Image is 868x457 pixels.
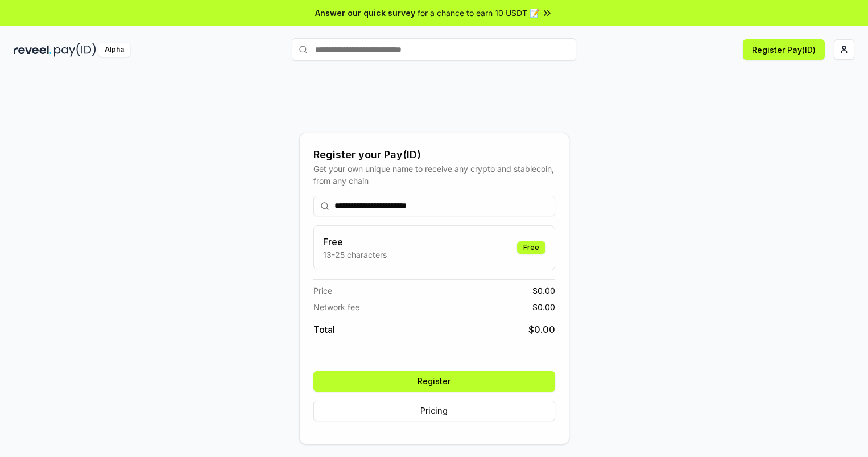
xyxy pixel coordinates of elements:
[323,235,387,249] h3: Free
[54,43,96,57] img: pay_id
[532,301,555,313] span: $ 0.00
[532,285,555,297] span: $ 0.00
[313,301,359,313] span: Network fee
[743,39,825,60] button: Register Pay(ID)
[528,323,555,336] span: $ 0.00
[517,241,545,254] div: Free
[323,249,387,261] p: 13-25 characters
[313,371,555,392] button: Register
[315,7,415,19] span: Answer our quick survey
[313,401,555,421] button: Pricing
[98,43,130,57] div: Alpha
[313,163,555,187] div: Get your own unique name to receive any crypto and stablecoin, from any chain
[418,7,539,19] span: for a chance to earn 10 USDT 📝
[14,43,52,57] img: reveel_dark
[313,285,332,297] span: Price
[313,147,555,163] div: Register your Pay(ID)
[313,323,335,336] span: Total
